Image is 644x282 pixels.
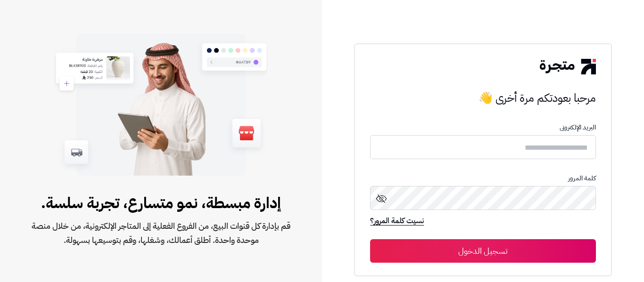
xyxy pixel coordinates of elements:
h3: مرحبا بعودتكم مرة أخرى 👋 [370,89,595,107]
img: logo-2.png [540,59,595,74]
a: نسيت كلمة المرور؟ [370,215,424,228]
span: إدارة مبسطة، نمو متسارع، تجربة سلسة. [30,192,292,214]
p: البريد الإلكترونى [370,124,595,131]
span: قم بإدارة كل قنوات البيع، من الفروع الفعلية إلى المتاجر الإلكترونية، من خلال منصة موحدة واحدة. أط... [30,219,292,247]
p: كلمة المرور [370,175,595,182]
button: تسجيل الدخول [370,239,595,263]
